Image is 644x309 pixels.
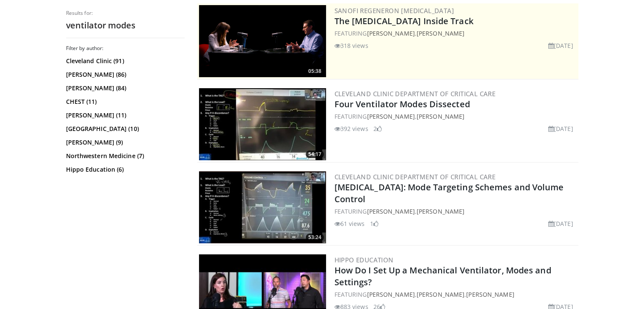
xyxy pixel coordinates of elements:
a: 54:17 [199,88,326,160]
h3: Filter by author: [66,45,185,52]
p: Results for: [66,10,185,17]
a: [PERSON_NAME] [367,29,415,37]
a: Cleveland Clinic Department of Critical Care [334,173,496,181]
img: d9e7873a-00cc-47b0-b3ad-6ae99ac638dc.300x170_q85_crop-smart_upscale.jpg [199,88,326,160]
li: 61 views [334,219,365,228]
a: [PERSON_NAME] [367,290,415,298]
a: [PERSON_NAME] [417,290,464,298]
a: Hippo Education [334,256,394,264]
li: 2 [373,124,382,133]
a: [PERSON_NAME] [466,290,514,298]
span: 53:24 [306,234,324,241]
img: 64e8314d-0090-42e1-8885-f47de767bd23.png.300x170_q85_crop-smart_upscale.png [199,5,326,77]
a: [PERSON_NAME] (86) [66,70,182,79]
a: [PERSON_NAME] [367,207,415,215]
div: FEATURING , [334,207,577,216]
li: [DATE] [548,124,573,133]
div: FEATURING , , [334,290,577,299]
a: Hippo Education (6) [66,165,182,174]
a: Four Ventilator Modes Dissected [334,98,470,110]
a: [PERSON_NAME] [417,112,464,120]
img: 676cb4d2-5b86-4027-804e-b28d7eeb88f5.300x170_q85_crop-smart_upscale.jpg [199,171,326,243]
a: 05:38 [199,5,326,77]
a: Sanofi Regeneron [MEDICAL_DATA] [334,6,454,15]
li: 318 views [334,41,368,50]
a: How Do I Set Up a Mechanical Ventilator, Modes and Settings? [334,264,551,288]
a: [MEDICAL_DATA]: Mode Targeting Schemes and Volume Control [334,181,564,205]
div: FEATURING , [334,112,577,121]
a: [PERSON_NAME] (84) [66,84,182,92]
li: 1 [370,219,379,228]
a: [GEOGRAPHIC_DATA] (10) [66,125,182,133]
span: 54:17 [306,150,324,158]
a: CHEST (11) [66,97,182,106]
a: 53:24 [199,171,326,243]
li: 392 views [334,124,368,133]
a: Cleveland Clinic (91) [66,57,182,65]
li: [DATE] [548,219,573,228]
a: Northwestern Medicine (7) [66,152,182,160]
span: 05:38 [306,67,324,75]
a: The [MEDICAL_DATA] Inside Track [334,15,473,27]
a: [PERSON_NAME] [367,112,415,120]
li: [DATE] [548,41,573,50]
div: FEATURING , [334,29,577,38]
a: [PERSON_NAME] [417,29,464,37]
a: [PERSON_NAME] (9) [66,138,182,147]
h2: ventilator modes [66,20,185,31]
a: [PERSON_NAME] [417,207,464,215]
a: Cleveland Clinic Department of Critical Care [334,89,496,98]
a: [PERSON_NAME] (11) [66,111,182,120]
